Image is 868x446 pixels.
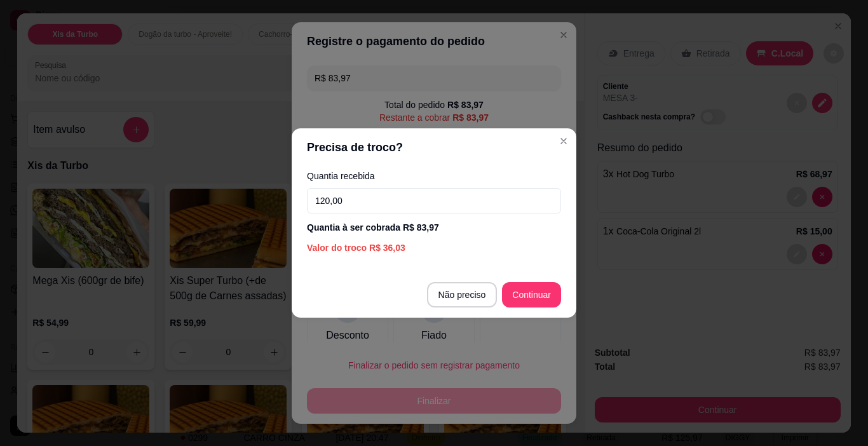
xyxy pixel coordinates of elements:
[292,128,576,166] header: Precisa de troco?
[553,131,574,151] button: Close
[307,172,561,180] label: Quantia recebida
[307,241,561,254] div: Valor do troco R$ 36,03
[502,282,561,307] button: Continuar
[427,282,498,307] button: Não preciso
[307,221,561,234] div: Quantia à ser cobrada R$ 83,97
